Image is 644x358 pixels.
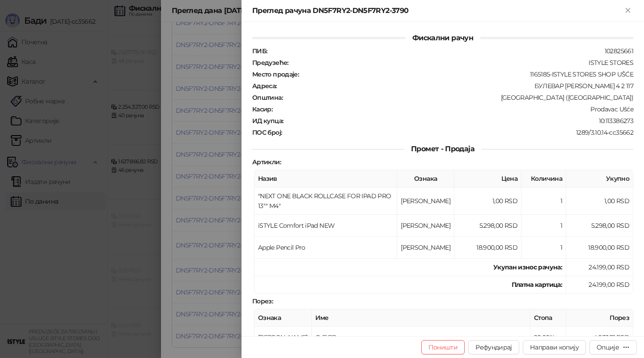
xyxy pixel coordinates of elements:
th: Цена [454,170,521,188]
span: Направи копију [530,343,579,351]
td: 4.033,17 RSD [566,327,633,349]
td: 24.199,00 RSD [566,276,633,294]
button: Опције [589,340,637,354]
button: Поништи [421,340,465,354]
td: 5.298,00 RSD [454,215,521,237]
button: Close [623,5,633,16]
strong: Адреса : [252,82,277,90]
td: 20,00% [530,327,566,349]
strong: Касир : [252,105,272,113]
td: 1,00 RSD [566,188,633,215]
td: О-ПДВ [312,327,530,349]
span: Промет - Продаја [404,145,482,153]
div: БУЛЕВАР [PERSON_NAME] 4 2 117 [278,82,634,90]
td: [PERSON_NAME] [254,327,312,349]
div: Prodavac Ušće [273,105,634,113]
th: Порез [566,309,633,327]
td: [PERSON_NAME] [397,188,454,215]
strong: ПИБ : [252,47,267,55]
strong: Платна картица : [512,281,562,289]
th: Име [312,309,530,327]
div: 10:113386273 [284,117,634,125]
div: 1289/3.10.14-cc35662 [283,128,634,136]
td: [PERSON_NAME] [397,215,454,237]
div: Преглед рачуна DN5F7RY2-DN5F7RY2-3790 [252,5,623,16]
td: 18.900,00 RSD [454,237,521,259]
td: iSTYLE Comfort iPad NEW [254,215,397,237]
strong: Општина : [252,94,283,102]
div: ISTYLE STORES [289,59,634,67]
strong: Укупан износ рачуна : [493,263,562,271]
td: "NEXT ONE BLACK ROLLCASE FOR IPAD PRO 13"" M4" [254,188,397,215]
strong: Артикли : [252,158,281,166]
th: Ознака [254,309,312,327]
strong: Место продаје : [252,70,299,78]
strong: ПОС број : [252,128,282,136]
td: 1 [521,215,566,237]
td: 1 [521,237,566,259]
td: Apple Pencil Pro [254,237,397,259]
th: Количина [521,170,566,188]
td: 24.199,00 RSD [566,259,633,276]
button: Направи копију [523,340,586,354]
td: 5.298,00 RSD [566,215,633,237]
div: Опције [597,343,619,351]
strong: ИД купца : [252,117,283,125]
div: 1165185-ISTYLE STORES SHOP UŠĆE [300,70,634,78]
td: 1,00 RSD [454,188,521,215]
div: [GEOGRAPHIC_DATA] ([GEOGRAPHIC_DATA]) [284,94,634,102]
strong: Порез : [252,297,273,305]
td: 18.900,00 RSD [566,237,633,259]
strong: Предузеће : [252,59,288,67]
span: Фискални рачун [405,34,480,42]
th: Укупно [566,170,633,188]
td: [PERSON_NAME] [397,237,454,259]
button: Рефундирај [468,340,519,354]
th: Назив [254,170,397,188]
th: Ознака [397,170,454,188]
td: 1 [521,188,566,215]
div: 102825661 [268,47,634,55]
th: Стопа [530,309,566,327]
